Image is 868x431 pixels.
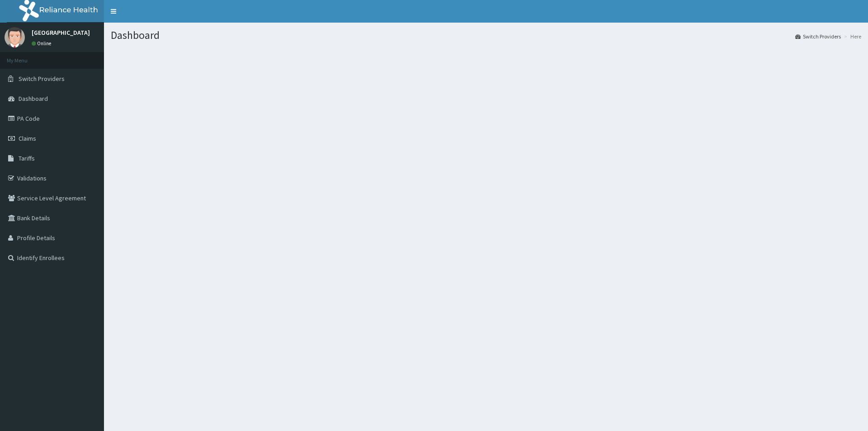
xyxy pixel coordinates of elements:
[19,75,65,83] span: Switch Providers
[19,154,35,162] span: Tariffs
[5,27,25,47] img: User Image
[19,95,48,103] span: Dashboard
[795,33,841,40] a: Switch Providers
[19,134,36,142] span: Claims
[32,29,90,36] p: [GEOGRAPHIC_DATA]
[842,33,861,40] li: Here
[32,40,53,47] a: Online
[111,29,861,41] h1: Dashboard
